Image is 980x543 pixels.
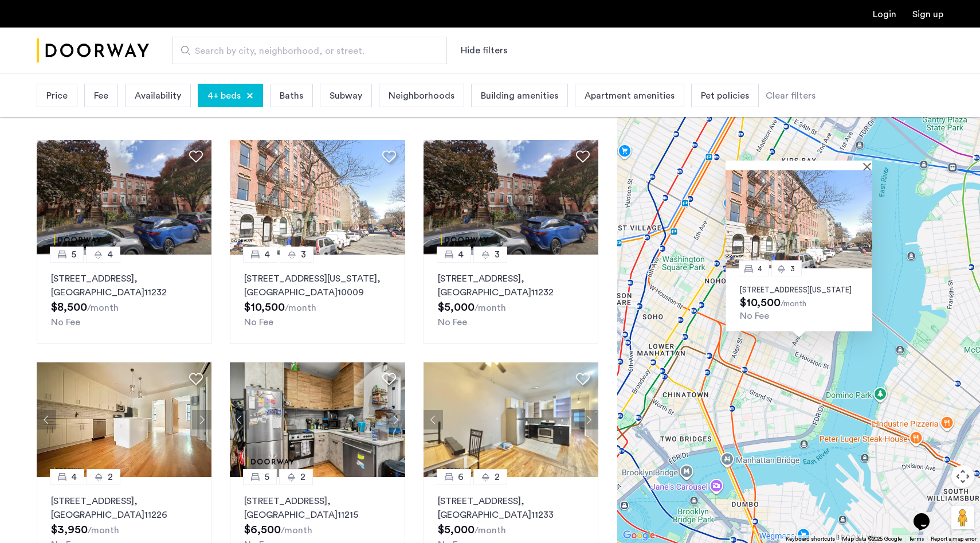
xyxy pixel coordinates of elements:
[264,470,269,484] span: 5
[909,497,946,532] iframe: chat widget
[740,311,769,321] span: No Fee
[37,362,212,477] img: 2014_638566676096211024.jpeg
[135,89,181,103] span: Availability
[330,89,362,103] span: Subway
[740,297,781,308] span: $10,500
[781,300,806,308] sub: /month
[909,535,924,543] a: Terms (opens in new tab)
[37,140,212,255] img: dc6efc1f-24ba-4395-9182-45437e21be9a_638918980364526506.png
[244,302,285,313] span: $10,500
[51,302,87,313] span: $8,500
[495,470,500,484] span: 2
[873,10,896,19] a: Login
[280,89,303,103] span: Baths
[230,410,249,429] button: Previous apartment
[172,37,447,64] input: Apartment Search
[37,410,56,429] button: Previous apartment
[87,303,119,312] sub: /month
[842,536,902,542] span: Map data ©2025 Google
[424,140,599,255] img: dc6efc1f-24ba-4395-9182-45437e21be9a_638918980364526506.png
[230,255,405,344] a: 43[STREET_ADDRESS][US_STATE], [GEOGRAPHIC_DATA]10009No Fee
[230,140,405,255] img: 2016_638526896558118821.jpeg
[230,362,405,477] img: dc6efc1f-24ba-4395-9182-45437e21be9a_638935023764366650.jpeg
[495,248,500,261] span: 3
[244,494,390,522] p: [STREET_ADDRESS] 11215
[37,255,211,344] a: 54[STREET_ADDRESS], [GEOGRAPHIC_DATA]11232No Fee
[207,89,241,103] span: 4+ beds
[865,162,873,170] button: Close
[740,286,858,295] p: [STREET_ADDRESS][US_STATE]
[475,526,506,535] sub: /month
[88,526,119,535] sub: /month
[951,506,974,529] button: Drag Pegman onto the map to open Street View
[386,410,405,429] button: Next apartment
[244,318,273,327] span: No Fee
[244,272,390,299] p: [STREET_ADDRESS][US_STATE] 10009
[424,255,598,344] a: 43[STREET_ADDRESS], [GEOGRAPHIC_DATA]11232No Fee
[461,44,507,57] button: Show or hide filters
[46,89,68,103] span: Price
[71,248,76,261] span: 5
[579,410,598,429] button: Next apartment
[438,302,475,313] span: $5,000
[438,524,475,536] span: $5,000
[301,248,306,261] span: 3
[107,248,113,261] span: 4
[585,89,675,103] span: Apartment amenities
[192,410,211,429] button: Next apartment
[766,89,816,103] div: Clear filters
[475,303,506,312] sub: /month
[458,470,464,484] span: 6
[37,29,149,72] a: Cazamio Logo
[51,494,197,522] p: [STREET_ADDRESS] 11226
[912,10,943,19] a: Registration
[790,264,795,272] span: 3
[951,465,974,488] button: Map camera controls
[620,528,658,543] img: Google
[281,526,312,535] sub: /month
[389,89,454,103] span: Neighborhoods
[701,89,749,103] span: Pet policies
[71,470,77,484] span: 4
[481,89,558,103] span: Building amenities
[726,170,872,268] img: Apartment photo
[424,410,443,429] button: Previous apartment
[438,272,584,299] p: [STREET_ADDRESS] 11232
[37,29,149,72] img: logo
[758,264,762,272] span: 4
[931,535,977,543] a: Report a map error
[786,535,835,543] button: Keyboard shortcuts
[264,248,270,261] span: 4
[94,89,108,103] span: Fee
[458,248,464,261] span: 4
[424,362,599,477] img: 4f6b9112-ac7c-4443-895b-e950d3f5df76_638766516433613728.jpeg
[300,470,305,484] span: 2
[108,470,113,484] span: 2
[51,318,80,327] span: No Fee
[51,524,88,536] span: $3,950
[244,524,281,536] span: $6,500
[438,494,584,522] p: [STREET_ADDRESS] 11233
[620,528,658,543] a: Open this area in Google Maps (opens a new window)
[438,318,467,327] span: No Fee
[195,44,415,58] span: Search by city, neighborhood, or street.
[285,303,316,312] sub: /month
[51,272,197,299] p: [STREET_ADDRESS] 11232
